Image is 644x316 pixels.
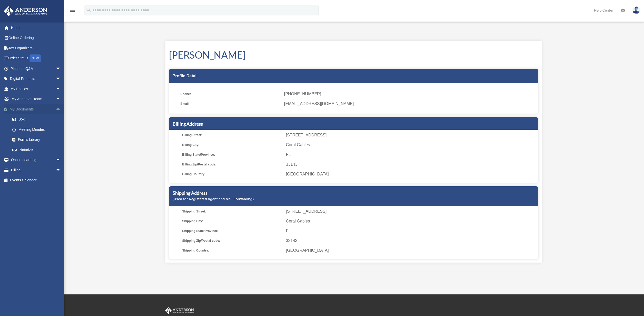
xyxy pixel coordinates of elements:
span: arrow_drop_down [56,155,66,165]
a: Forms Library [7,135,69,145]
span: Shipping City: [182,218,282,225]
a: menu [69,9,76,13]
a: My Entitiesarrow_drop_down [4,84,69,94]
span: arrow_drop_up [56,104,66,115]
a: Digital Productsarrow_drop_down [4,74,69,84]
span: FL [286,151,536,158]
span: Billing Zip/Postal code: [182,161,282,168]
span: Billing Country: [182,171,282,178]
img: Anderson Advisors Platinum Portal [164,307,195,314]
h5: Shipping Address [173,190,535,196]
span: Email: [180,100,281,107]
span: arrow_drop_down [56,165,66,175]
span: [GEOGRAPHIC_DATA] [286,171,536,178]
a: Online Ordering [4,33,69,43]
h1: [PERSON_NAME] [169,48,538,62]
a: Order StatusNEW [4,53,69,64]
span: [STREET_ADDRESS] [286,208,536,215]
span: [PHONE_NUMBER] [284,90,534,98]
a: Box [7,114,69,125]
span: arrow_drop_down [56,94,66,105]
span: Billing Street: [182,132,282,139]
small: (Used for Registered Agent and Mail Forwarding) [173,197,254,201]
span: Shipping Country: [182,247,282,254]
div: NEW [30,54,41,62]
h5: Billing Address [173,121,535,127]
img: User Pic [632,6,640,14]
span: FL [286,227,536,235]
a: Events Calendar [4,175,69,185]
a: Billingarrow_drop_down [4,165,69,175]
span: [STREET_ADDRESS] [286,132,536,139]
img: Anderson Advisors Platinum Portal [2,6,49,16]
span: Coral Gables [286,218,536,225]
a: Notarize [7,145,69,155]
a: My Documentsarrow_drop_up [4,104,69,114]
a: Home [4,23,69,33]
span: Billing State/Province: [182,151,282,158]
span: arrow_drop_down [56,63,66,74]
a: Platinum Q&Aarrow_drop_down [4,63,69,74]
span: Billing City: [182,141,282,148]
a: My Anderson Teamarrow_drop_down [4,94,69,104]
span: Phone: [180,90,281,98]
span: [GEOGRAPHIC_DATA] [286,247,536,254]
a: Meeting Minutes [7,124,69,135]
span: Coral Gables [286,141,536,148]
i: search [86,7,91,13]
span: 33143 [286,237,536,244]
span: Shipping Zip/Postal code: [182,237,282,244]
span: arrow_drop_down [56,74,66,84]
span: arrow_drop_down [56,84,66,94]
i: menu [69,7,76,13]
span: Shipping Street: [182,208,282,215]
span: 33143 [286,161,536,168]
span: Shipping State/Province: [182,227,282,235]
span: [EMAIL_ADDRESS][DOMAIN_NAME] [284,100,534,107]
div: Profile Detail [169,69,538,83]
a: Online Learningarrow_drop_down [4,155,69,165]
a: Tax Organizers [4,43,69,53]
